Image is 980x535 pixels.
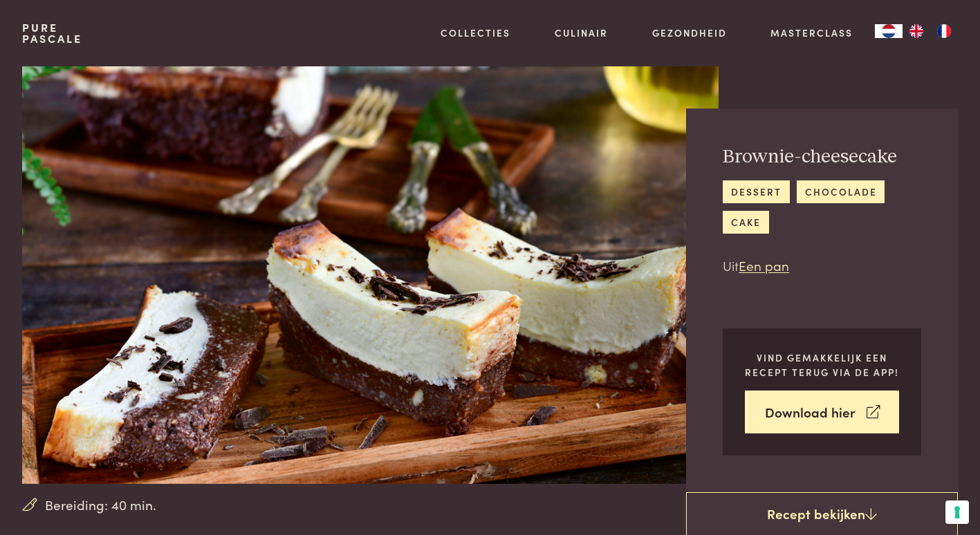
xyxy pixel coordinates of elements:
a: EN [903,24,930,38]
a: chocolade [797,180,885,203]
ul: Language list [903,24,958,38]
a: Collecties [441,26,510,40]
a: FR [930,24,958,38]
a: PurePascale [22,22,82,44]
img: Brownie-cheesecake [22,66,719,484]
button: Uw voorkeuren voor toestemming voor trackingtechnologieën [945,500,969,524]
p: Uit [723,256,921,276]
a: NL [875,24,903,38]
a: Download hier [745,391,899,434]
aside: Language selected: Nederlands [875,24,958,38]
p: Vind gemakkelijk een recept terug via de app! [745,350,899,379]
a: dessert [723,180,789,203]
h2: Brownie-cheesecake [723,145,921,169]
a: cake [723,211,768,234]
div: Language [875,24,903,38]
a: Gezondheid [652,26,727,40]
span: Bereiding: 40 min. [45,495,156,515]
a: Masterclass [770,26,853,40]
a: Een pan [739,256,789,274]
a: Culinair [555,26,608,40]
